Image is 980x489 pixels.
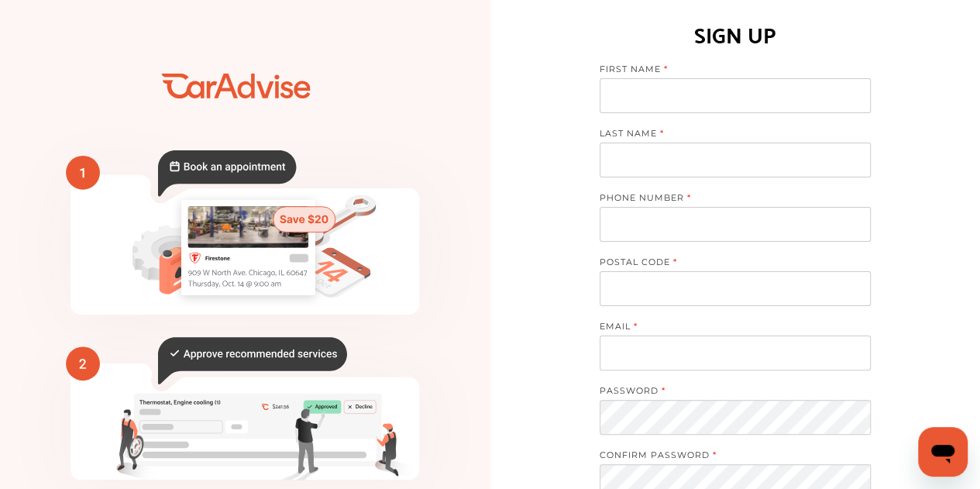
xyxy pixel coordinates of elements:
label: CONFIRM PASSWORD [600,449,855,464]
label: PHONE NUMBER [600,192,855,207]
iframe: Button to launch messaging window [918,427,968,477]
label: FIRST NAME [600,64,855,78]
label: POSTAL CODE [600,257,855,271]
label: LAST NAME [600,128,855,143]
label: EMAIL [600,321,855,336]
h1: SIGN UP [694,15,775,52]
label: PASSWORD [600,385,855,400]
